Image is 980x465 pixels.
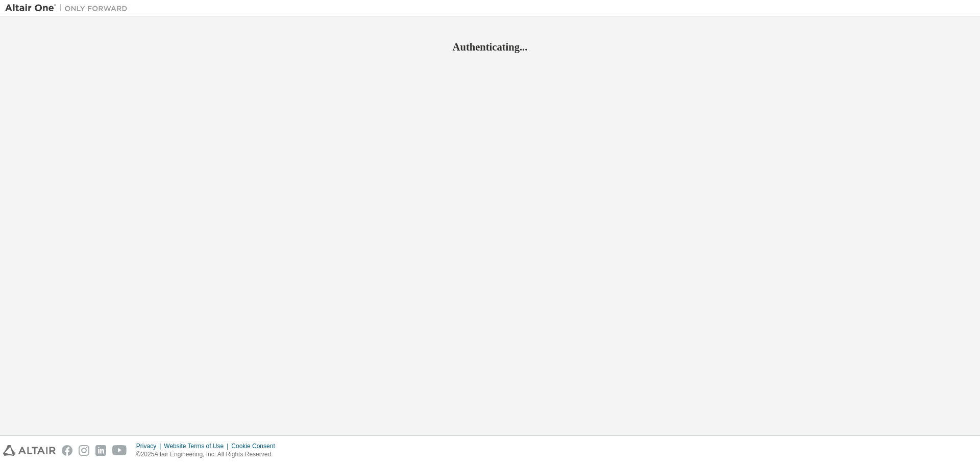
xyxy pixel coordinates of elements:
img: facebook.svg [62,445,72,456]
img: altair_logo.svg [3,445,56,456]
img: youtube.svg [112,445,127,456]
img: linkedin.svg [95,445,106,456]
h2: Authenticating... [5,40,975,54]
div: Website Terms of Use [164,442,231,450]
div: Cookie Consent [231,442,281,450]
p: © 2025 Altair Engineering, Inc. All Rights Reserved. [136,450,281,459]
div: Privacy [136,442,164,450]
img: Altair One [5,3,133,13]
img: instagram.svg [79,445,89,456]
